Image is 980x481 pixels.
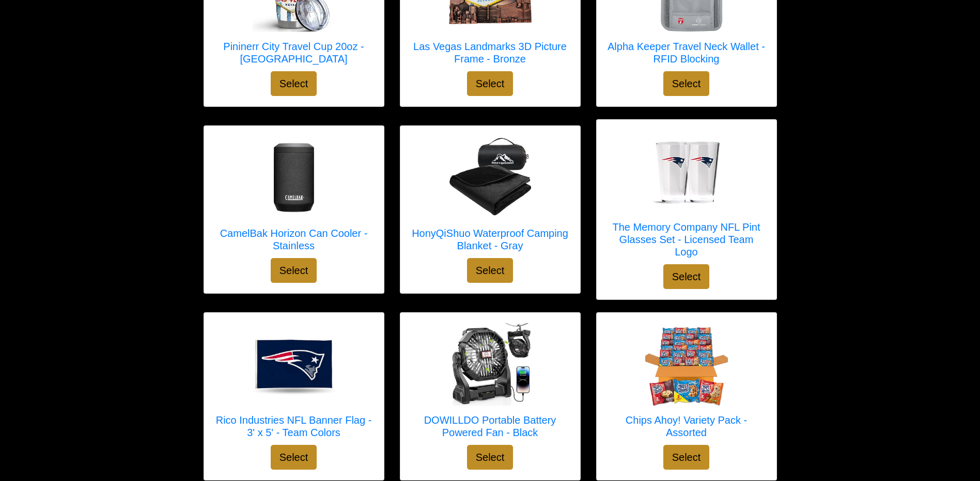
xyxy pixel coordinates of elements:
button: Select [663,445,710,470]
img: DOWILLDO Portable Battery Powered Fan - Black [449,323,532,406]
button: Select [467,445,514,470]
img: CamelBak Horizon Can Cooler - Stainless [253,136,335,219]
h5: Las Vegas Landmarks 3D Picture Frame - Bronze [411,40,570,65]
img: HonyQiShuo Waterproof Camping Blanket - Gray [449,136,532,219]
h5: The Memory Company NFL Pint Glasses Set - Licensed Team Logo [607,221,766,258]
button: Select [271,258,317,283]
a: DOWILLDO Portable Battery Powered Fan - Black DOWILLDO Portable Battery Powered Fan - Black [411,323,570,445]
h5: Pininerr City Travel Cup 20oz - [GEOGRAPHIC_DATA] [214,40,374,65]
h5: CamelBak Horizon Can Cooler - Stainless [214,227,374,252]
h5: DOWILLDO Portable Battery Powered Fan - Black [411,414,570,439]
a: HonyQiShuo Waterproof Camping Blanket - Gray HonyQiShuo Waterproof Camping Blanket - Gray [411,136,570,258]
button: Select [467,258,514,283]
h5: Chips Ahoy! Variety Pack - Assorted [607,414,766,439]
a: Chips Ahoy! Variety Pack - Assorted Chips Ahoy! Variety Pack - Assorted [607,323,766,445]
a: The Memory Company NFL Pint Glasses Set - Licensed Team Logo The Memory Company NFL Pint Glasses ... [607,130,766,264]
h5: HonyQiShuo Waterproof Camping Blanket - Gray [411,227,570,252]
img: Chips Ahoy! Variety Pack - Assorted [645,323,728,406]
a: CamelBak Horizon Can Cooler - Stainless CamelBak Horizon Can Cooler - Stainless [214,136,374,258]
a: Rico Industries NFL Banner Flag - 3' x 5' - Team Colors Rico Industries NFL Banner Flag - 3' x 5'... [214,323,374,445]
button: Select [663,264,710,289]
img: The Memory Company NFL Pint Glasses Set - Licensed Team Logo [645,130,728,213]
button: Select [467,71,514,96]
h5: Rico Industries NFL Banner Flag - 3' x 5' - Team Colors [214,414,374,439]
img: Rico Industries NFL Banner Flag - 3' x 5' - Team Colors [253,323,335,406]
h5: Alpha Keeper Travel Neck Wallet - RFID Blocking [607,40,766,65]
button: Select [663,71,710,96]
button: Select [271,71,317,96]
button: Select [271,445,317,470]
